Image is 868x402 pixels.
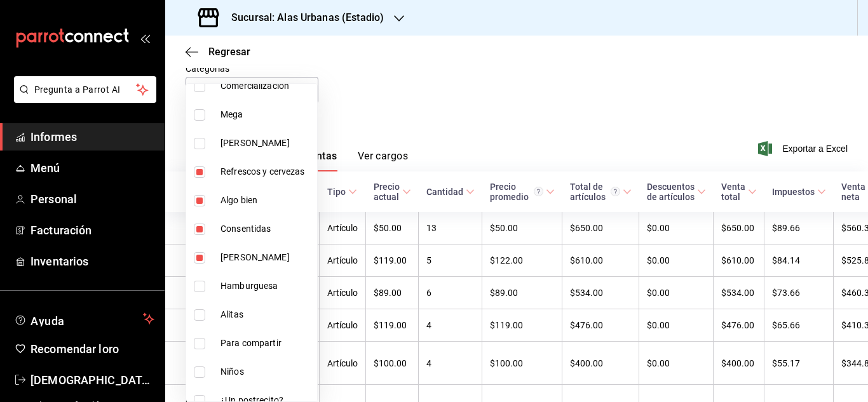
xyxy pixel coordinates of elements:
font: Para compartir [220,338,281,348]
font: Mega [220,109,243,119]
font: [PERSON_NAME] [220,252,290,262]
font: Hamburguesa [220,281,278,291]
font: Comercialización [220,81,289,91]
font: Alitas [220,309,243,319]
font: Algo bien [220,195,257,205]
font: Consentidas [220,224,271,234]
font: [PERSON_NAME] [220,138,290,148]
font: Niños [220,366,244,377]
font: Refrescos y cervezas [220,166,305,177]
